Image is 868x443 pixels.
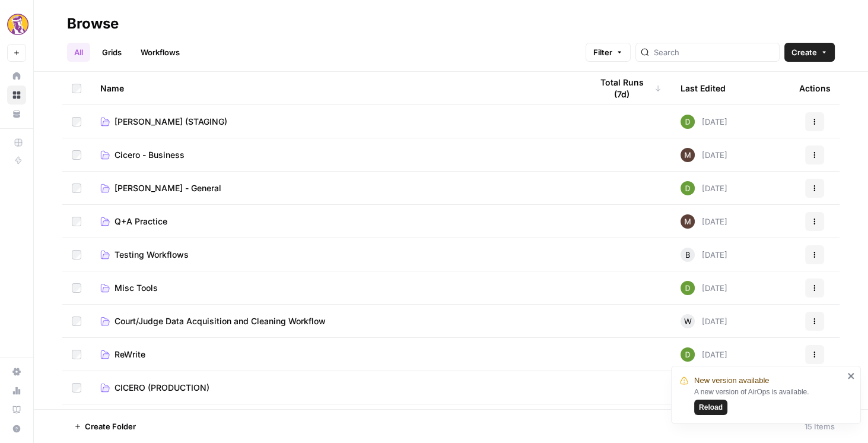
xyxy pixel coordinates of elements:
button: Help + Support [7,419,26,438]
button: Create [784,43,835,62]
span: Testing Workflows [115,249,189,261]
img: 7m96hgkn2ytuyzsdcp6mfpkrnuzx [681,214,695,229]
button: Filter [586,43,631,62]
a: Your Data [7,105,26,124]
div: Actions [799,72,831,105]
a: Cicero - Business [100,149,573,161]
span: B [685,249,691,261]
img: 7m96hgkn2ytuyzsdcp6mfpkrnuzx [681,148,695,162]
div: [DATE] [681,314,727,328]
span: ReWrite [115,349,145,360]
div: [DATE] [681,214,727,229]
a: Testing Workflows [100,249,573,261]
div: A new version of AirOps is available. [694,387,844,415]
a: Court/Judge Data Acquisition and Cleaning Workflow [100,315,573,327]
a: Workflows [133,43,187,62]
a: Grids [95,43,129,62]
span: Q+A Practice [115,216,167,227]
a: ReWrite [100,349,573,360]
span: W [684,315,692,327]
span: Reload [699,402,723,413]
a: [PERSON_NAME] - General [100,182,573,194]
img: Rhetoric Logo [7,14,28,35]
div: [DATE] [681,148,727,162]
button: Reload [694,400,727,415]
a: Home [7,67,26,86]
button: close [847,371,856,381]
span: Misc Tools [115,282,158,294]
a: All [67,43,90,62]
div: Browse [67,14,119,33]
span: [PERSON_NAME] (STAGING) [115,116,227,128]
span: Create [791,46,817,58]
span: CICERO (PRODUCTION) [115,382,209,394]
div: [DATE] [681,248,727,262]
button: Workspace: Rhetoric [7,10,26,39]
div: [DATE] [681,115,727,129]
div: Last Edited [681,72,726,105]
span: Filter [593,46,612,58]
img: 9imwbg9onax47rbj8p24uegffqjq [681,115,695,129]
a: Usage [7,381,26,400]
span: Court/Judge Data Acquisition and Cleaning Workflow [115,315,326,327]
a: [PERSON_NAME] (STAGING) [100,116,573,128]
div: [DATE] [681,281,727,295]
a: Browse [7,86,26,105]
div: [DATE] [681,181,727,195]
span: Cicero - Business [115,149,185,161]
button: Create Folder [67,417,143,436]
a: Settings [7,362,26,381]
span: [PERSON_NAME] - General [115,182,221,194]
img: 9imwbg9onax47rbj8p24uegffqjq [681,281,695,295]
div: [DATE] [681,347,727,362]
img: 9imwbg9onax47rbj8p24uegffqjq [681,347,695,362]
span: Create Folder [85,420,136,432]
a: Misc Tools [100,282,573,294]
a: Learning Hub [7,400,26,419]
div: 15 Items [805,420,835,432]
span: New version available [694,375,769,387]
img: 9imwbg9onax47rbj8p24uegffqjq [681,181,695,195]
input: Search [654,46,774,58]
a: CICERO (PRODUCTION) [100,382,573,394]
div: Name [100,72,573,105]
a: Q+A Practice [100,216,573,227]
div: Total Runs (7d) [592,72,662,105]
